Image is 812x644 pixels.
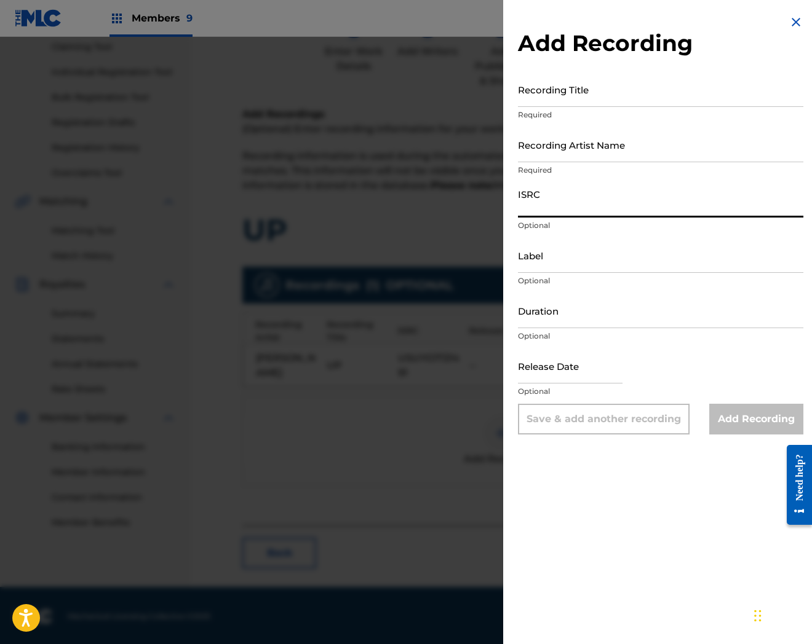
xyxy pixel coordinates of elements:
iframe: Resource Center [778,436,812,535]
img: Top Rightsholders [109,11,124,26]
p: Optional [518,275,803,286]
img: MLC Logo [15,9,62,27]
p: Optional [518,220,803,231]
span: Members [132,11,193,25]
p: Optional [518,386,803,397]
p: Required [518,165,803,176]
h2: Add Recording [518,29,803,57]
iframe: Chat Widget [750,585,812,644]
div: Drag [754,597,762,634]
p: Optional [518,331,803,342]
p: Required [518,109,803,120]
span: 9 [186,12,193,24]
